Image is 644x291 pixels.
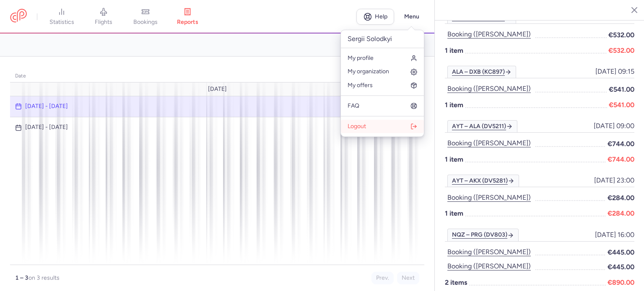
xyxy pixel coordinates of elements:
button: Prev. [371,272,394,284]
span: €445.00 [608,262,634,272]
button: Booking ([PERSON_NAME]) [445,261,533,272]
p: 1 item [445,154,634,165]
span: My offers [348,82,373,89]
a: reports [166,8,208,26]
button: Logout [341,120,424,133]
button: Booking ([PERSON_NAME]) [445,192,533,203]
span: flights [95,18,112,26]
strong: 1 – 3 [15,274,29,281]
span: My organization [348,68,389,75]
a: FAQ [341,99,424,113]
a: AYT – ALA (DV5211) [447,120,517,133]
p: 1 item [445,45,634,56]
span: €541.00 [609,100,634,110]
span: FAQ [348,103,359,109]
button: Next [397,272,419,284]
a: Help [356,9,394,25]
th: date [10,70,357,82]
span: My profile [348,55,374,62]
span: €284.00 [608,208,634,219]
button: Booking ([PERSON_NAME]) [445,83,533,94]
span: €541.00 [609,84,634,95]
span: [DATE] 16:00 [595,231,634,239]
a: My offers [341,79,424,92]
a: CitizenPlane red outlined logo [10,9,27,24]
span: reports [177,18,198,26]
span: €284.00 [608,193,634,203]
a: My organization [341,65,424,78]
span: [DATE] [208,86,227,93]
span: €744.00 [608,154,634,165]
a: AYT – AKX (DV5281) [447,175,519,187]
button: Booking ([PERSON_NAME]) [445,29,533,40]
span: €445.00 [608,247,634,258]
span: €890.00 [608,277,634,288]
a: NQZ – PRG (DV803) [447,229,519,241]
p: 1 item [445,208,634,219]
button: Booking ([PERSON_NAME]) [445,138,533,149]
span: €532.00 [608,30,634,40]
span: Logout [348,123,366,130]
span: statistics [49,18,74,26]
span: on 3 results [29,274,60,281]
time: [DATE] - [DATE] [25,124,68,131]
a: bookings [125,8,166,26]
span: €532.00 [608,45,634,56]
span: [DATE] 23:00 [594,177,634,184]
p: 2 items [445,277,634,288]
button: Menu [399,9,424,25]
span: bookings [133,18,158,26]
button: Booking ([PERSON_NAME]) [445,247,533,258]
time: [DATE] - [DATE] [25,103,68,110]
span: €744.00 [608,139,634,149]
a: flights [83,8,125,26]
p: Sergii Solodkyi [341,30,424,48]
span: Help [375,13,387,20]
a: My profile [341,52,424,65]
span: [DATE] 09:00 [594,122,634,130]
a: ALA – DXB (KC897) [447,66,516,78]
a: statistics [41,8,83,26]
span: [DATE] 09:15 [595,68,634,75]
p: 1 item [445,100,634,110]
